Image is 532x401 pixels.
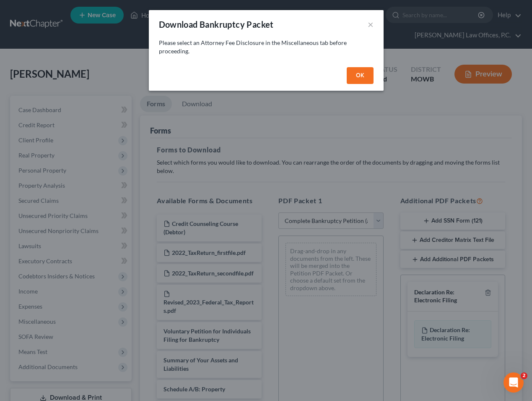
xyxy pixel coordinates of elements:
p: Please select an Attorney Fee Disclosure in the Miscellaneous tab before proceeding. [159,39,374,55]
button: × [368,19,374,29]
span: 2 [521,372,527,379]
div: Download Bankruptcy Packet [159,18,274,30]
button: OK [347,67,374,84]
iframe: Intercom live chat [503,372,524,393]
